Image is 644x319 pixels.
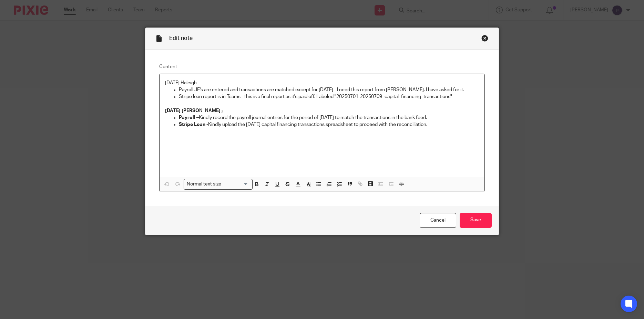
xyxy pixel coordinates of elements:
label: Content [159,63,485,70]
p: Payroll JE's are entered and transactions are matched except for [DATE] - I need this report from... [179,86,479,93]
strong: [DATE] [PERSON_NAME] ; [165,108,223,113]
span: Normal text size [185,181,223,188]
span: Edit note [169,35,193,41]
input: Save [460,213,492,228]
p: [DATE] Haleigh [165,79,479,86]
input: Search for option [223,181,248,188]
a: Cancel [420,213,456,228]
div: Search for option [184,179,253,190]
p: Stripe loan report is in Teams - this is a final report as it's paid off. Labeled "20250701-20250... [179,93,479,100]
p: Kindly upload the [DATE] capital financing transactions spreadsheet to proceed with the reconcili... [179,121,479,128]
div: Close this dialog window [481,35,488,42]
strong: Payroll – [179,115,199,120]
strong: Stripe Loan - [179,122,208,127]
p: Kindly record the payroll journal entries for the period of [DATE] to match the transactions in t... [179,114,479,121]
